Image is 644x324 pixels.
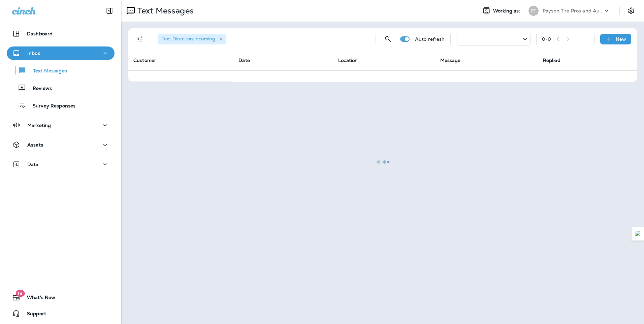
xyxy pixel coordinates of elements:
button: 19What's New [7,291,115,304]
button: Reviews [7,81,115,95]
button: Text Messages [7,63,115,77]
button: Inbox [7,46,115,60]
p: New [616,36,626,42]
img: Detect Auto [635,231,641,237]
p: Survey Responses [26,103,75,109]
span: What's New [20,295,55,303]
button: Marketing [7,119,115,132]
p: Marketing [27,123,51,128]
button: Dashboard [7,27,115,40]
p: Reviews [26,86,52,92]
button: Data [7,158,115,171]
span: 19 [15,290,25,297]
p: Dashboard [27,31,53,36]
p: Assets [27,142,43,148]
button: Survey Responses [7,98,115,112]
p: Text Messages [26,68,67,74]
p: Data [27,162,39,167]
span: Support [20,311,46,319]
button: Collapse Sidebar [100,4,119,18]
button: Support [7,307,115,320]
button: Assets [7,138,115,152]
p: Inbox [27,51,40,56]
